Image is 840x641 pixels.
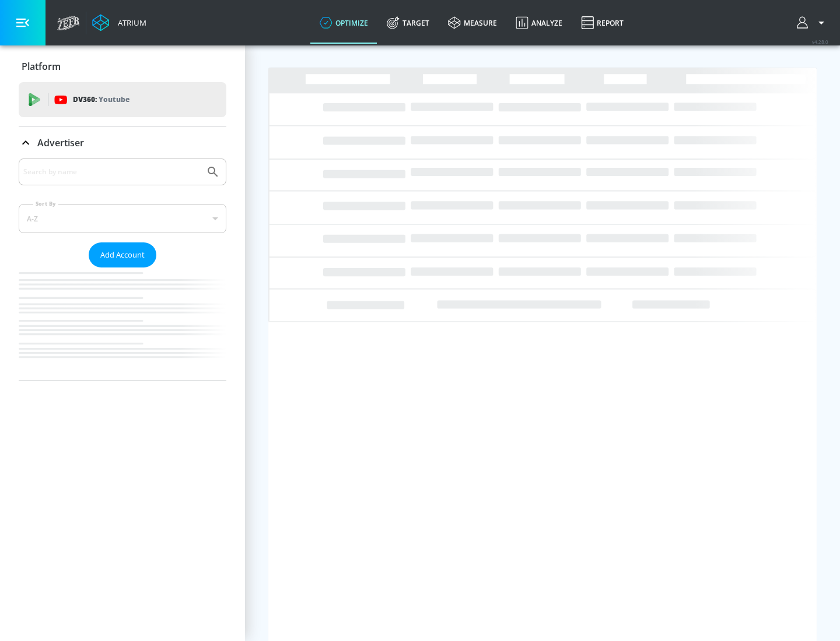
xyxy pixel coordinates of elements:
[812,38,828,45] span: v 4.28.0
[572,2,633,44] a: Report
[19,126,226,159] div: Advertiser
[23,164,200,179] input: Search by name
[89,242,156,267] button: Add Account
[377,2,439,44] a: Target
[310,2,377,44] a: optimize
[19,50,226,83] div: Platform
[92,14,146,31] a: Atrium
[99,93,129,105] p: Youtube
[100,248,145,262] span: Add Account
[37,136,84,149] p: Advertiser
[22,60,61,73] p: Platform
[506,2,572,44] a: Analyze
[113,17,146,28] div: Atrium
[19,267,226,381] nav: list of Advertiser
[19,159,226,381] div: Advertiser
[19,204,226,233] div: A-Z
[439,2,506,44] a: measure
[73,93,129,106] p: DV360:
[19,82,226,117] div: DV360: Youtube
[33,200,58,207] label: Sort By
